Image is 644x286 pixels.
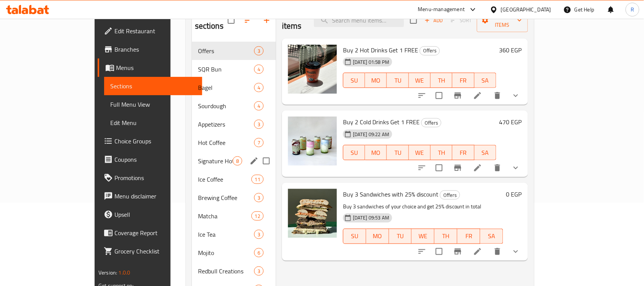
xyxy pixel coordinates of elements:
button: edit [248,155,260,167]
h2: Menu sections [195,9,228,32]
button: SA [480,229,503,244]
button: SA [475,73,496,88]
span: Full Menu View [110,100,196,109]
button: sort-choices [413,159,431,177]
span: 4 [254,66,263,73]
span: 3 [254,47,263,55]
span: Offers [422,119,441,127]
span: Buy 2 Hot Drinks Get 1 FREE [343,44,418,56]
a: Edit menu item [473,247,482,256]
div: Offers [440,190,460,200]
button: sort-choices [413,242,431,261]
span: FR [456,75,471,86]
span: Edit Menu [110,118,196,127]
button: delete [488,159,507,177]
span: Add [423,16,444,25]
a: Edit Menu [104,114,202,132]
button: WE [409,73,431,88]
div: items [251,175,264,184]
p: Buy 3 sandwiches of your choice and get 25% discount in total [343,202,503,211]
span: Select section first [446,15,477,26]
div: items [251,211,264,221]
div: Offers3 [192,42,276,60]
img: Buy 3 Sandwiches with 25% discount [288,189,337,238]
span: Buy 2 Cold Drinks Get 1 FREE [343,116,420,128]
span: Add item [422,15,446,26]
span: 1.0.0 [119,268,130,278]
a: Edit menu item [473,163,482,172]
span: Brewing Coffee [198,193,254,202]
button: TH [431,73,452,88]
button: show more [507,159,525,177]
span: Select to update [431,88,447,104]
a: Menus [98,58,202,77]
span: SU [346,231,363,242]
span: WE [415,231,431,242]
button: FR [457,229,480,244]
div: Hot Coffee7 [192,133,276,152]
span: 8 [233,158,242,165]
span: 3 [254,268,263,275]
span: FR [456,147,471,158]
span: TH [434,75,449,86]
button: Add section [258,11,276,29]
div: Sourdough [198,101,254,110]
div: items [254,248,264,257]
span: Ice Coffee [198,175,251,184]
span: Branches [114,45,196,54]
span: 4 [254,84,263,91]
button: SU [343,73,365,88]
span: Redbull Creations [198,266,254,276]
span: Version: [98,268,117,278]
button: Add [422,15,446,26]
div: Signature Hot8edit [192,152,276,170]
div: Hot Coffee [198,138,254,147]
div: Offers [420,46,440,55]
span: TH [438,231,454,242]
span: SA [478,147,493,158]
span: TH [434,147,449,158]
span: SA [478,75,493,86]
a: Sections [104,77,202,95]
span: SA [483,231,500,242]
button: sort-choices [413,86,431,105]
button: MO [365,73,387,88]
a: Edit Restaurant [98,22,202,40]
a: Full Menu View [104,95,202,114]
div: SQR Bun4 [192,60,276,78]
button: SU [343,145,365,160]
span: R [631,5,634,14]
h2: Menu items [282,9,305,32]
span: 3 [254,121,263,128]
div: Appetizers3 [192,115,276,133]
div: items [254,138,264,147]
button: WE [412,229,435,244]
span: Appetizers [198,120,254,129]
a: Edit menu item [473,91,482,100]
div: items [254,193,264,202]
a: Coupons [98,150,202,169]
div: Matcha12 [192,207,276,225]
button: show more [507,242,525,261]
span: Menus [116,63,196,72]
span: Select to update [431,160,447,176]
a: Choice Groups [98,132,202,150]
span: Coupons [114,155,196,164]
span: WE [412,147,428,158]
div: items [233,156,242,166]
div: items [254,83,264,92]
div: Menu-management [418,5,465,14]
span: Matcha [198,211,251,221]
span: 4 [254,102,263,110]
span: SU [346,75,362,86]
img: Buy 2 Cold Drinks Get 1 FREE [288,117,337,166]
span: TU [390,147,406,158]
div: items [254,65,264,74]
button: Manage items [477,8,528,32]
span: SU [346,147,362,158]
button: FR [452,145,474,160]
h6: 0 EGP [506,189,522,200]
button: delete [488,242,507,261]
